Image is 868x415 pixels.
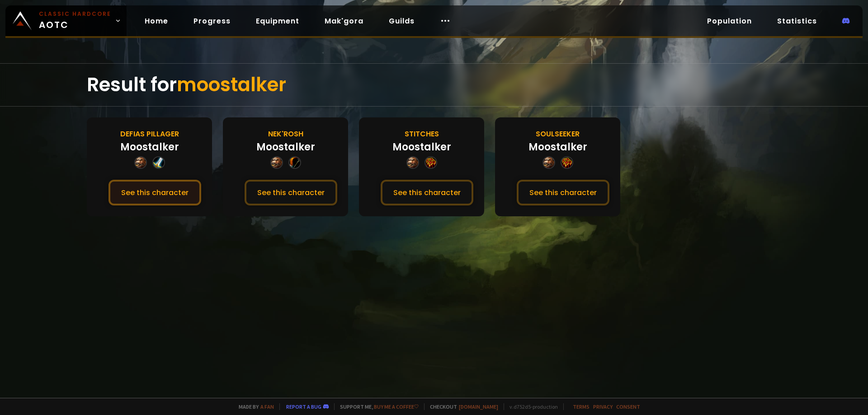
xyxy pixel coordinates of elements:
[536,128,580,140] div: Soulseeker
[381,180,473,205] button: See this character
[256,140,315,154] div: Moostalker
[137,12,175,30] a: Home
[392,140,451,154] div: Moostalker
[593,403,613,410] a: Privacy
[39,10,111,32] span: AOTC
[424,403,498,410] span: Checkout
[405,128,439,140] div: Stitches
[517,180,609,205] button: See this character
[268,128,303,140] div: Nek'Rosh
[245,180,337,205] button: See this character
[528,140,587,154] div: Moostalker
[186,12,238,30] a: Progress
[317,12,371,30] a: Mak'gora
[260,403,274,410] a: a fan
[374,403,419,410] a: Buy me a coffee
[504,403,558,410] span: v. d752d5 - production
[120,128,179,140] div: Defias Pillager
[177,71,286,98] span: moostalker
[39,10,111,18] small: Classic Hardcore
[233,403,274,410] span: Made by
[459,403,498,410] a: [DOMAIN_NAME]
[249,12,307,30] a: Equipment
[286,403,321,410] a: Report a bug
[616,403,640,410] a: Consent
[700,12,759,30] a: Population
[87,64,781,106] div: Result for
[5,5,127,36] a: Classic HardcoreAOTC
[334,403,419,410] span: Support me,
[120,140,179,154] div: Moostalker
[382,12,422,30] a: Guilds
[770,12,824,30] a: Statistics
[573,403,590,410] a: Terms
[108,180,201,205] button: See this character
